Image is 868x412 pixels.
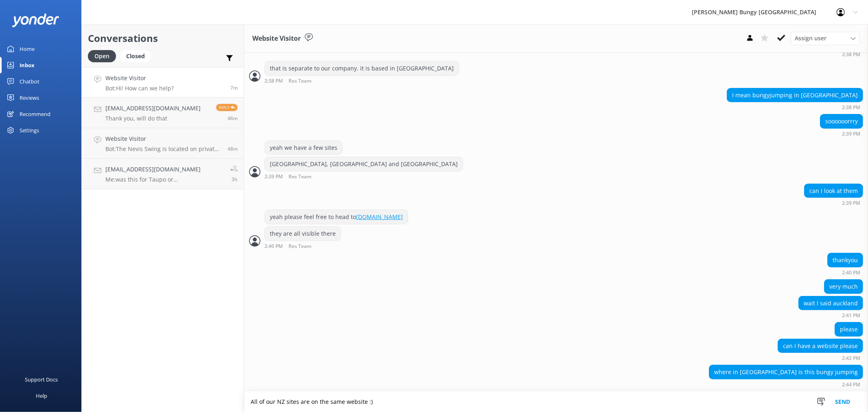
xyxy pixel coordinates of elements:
[105,165,224,174] h4: [EMAIL_ADDRESS][DOMAIN_NAME]
[265,79,283,84] strong: 2:38 PM
[88,31,238,46] h2: Conversations
[842,270,860,275] strong: 2:40 PM
[289,244,311,249] span: Res Team
[265,243,341,249] div: 02:40pm 11-Aug-2025 (UTC +12:00) Pacific/Auckland
[244,392,868,412] textarea: All of our NZ sites are on the same website :)
[105,145,221,153] p: Bot: The Nevis Swing is located on private property, so the address isn't advertised. The only wa...
[842,356,860,361] strong: 2:42 PM
[798,312,863,318] div: 02:41pm 11-Aug-2025 (UTC +12:00) Pacific/Auckland
[778,355,863,361] div: 02:42pm 11-Aug-2025 (UTC +12:00) Pacific/Auckland
[727,88,863,102] div: I mean bungyjumping in [GEOGRAPHIC_DATA]
[105,104,201,113] h4: [EMAIL_ADDRESS][DOMAIN_NAME]
[842,201,860,206] strong: 2:39 PM
[842,52,860,57] strong: 2:38 PM
[120,51,155,60] a: Closed
[265,157,463,171] div: [GEOGRAPHIC_DATA], [GEOGRAPHIC_DATA] and [GEOGRAPHIC_DATA]
[778,339,863,353] div: can I have a website please
[835,322,863,336] div: please
[289,79,311,84] span: Res Team
[82,128,244,159] a: Website VisitorBot:The Nevis Swing is located on private property, so the address isn't advertise...
[20,122,39,138] div: Settings
[36,388,47,404] div: Help
[827,270,863,275] div: 02:40pm 11-Aug-2025 (UTC +12:00) Pacific/Auckland
[88,50,116,62] div: Open
[265,210,408,224] div: yeah please feel free to head to
[216,104,238,111] span: Reply
[25,371,58,388] div: Support Docs
[799,296,863,310] div: wait I said auckland
[265,78,459,84] div: 02:38pm 11-Aug-2025 (UTC +12:00) Pacific/Auckland
[265,141,342,155] div: yeah we have a few sites
[105,176,224,183] p: Me: was this for Taupo or [GEOGRAPHIC_DATA]?
[20,57,35,73] div: Inbox
[20,41,35,57] div: Home
[791,32,860,45] div: Assign User
[265,227,341,241] div: they are all visible there
[20,73,39,90] div: Chatbot
[227,145,238,152] span: 01:55pm 11-Aug-2025 (UTC +12:00) Pacific/Auckland
[265,244,283,249] strong: 2:40 PM
[709,365,863,379] div: where in [GEOGRAPHIC_DATA] is this bungy jumping
[820,114,863,128] div: soooooorrry
[265,61,459,75] div: that is separate to our company. it is based in [GEOGRAPHIC_DATA]
[795,34,826,43] span: Assign user
[265,173,463,180] div: 02:39pm 11-Aug-2025 (UTC +12:00) Pacific/Auckland
[82,98,244,128] a: [EMAIL_ADDRESS][DOMAIN_NAME]Thank you, will do thatReply46m
[828,253,863,267] div: thankyou
[356,213,403,221] a: [DOMAIN_NAME]
[709,51,863,57] div: 02:38pm 11-Aug-2025 (UTC +12:00) Pacific/Auckland
[252,33,301,44] h3: Website Visitor
[824,280,863,294] div: very much
[842,382,860,387] strong: 2:44 PM
[827,392,858,412] button: Send
[820,131,863,136] div: 02:39pm 11-Aug-2025 (UTC +12:00) Pacific/Auckland
[82,67,244,98] a: Website VisitorBot:Hi! How can we help?7m
[709,381,863,387] div: 02:44pm 11-Aug-2025 (UTC +12:00) Pacific/Auckland
[20,90,39,106] div: Reviews
[842,131,860,136] strong: 2:39 PM
[82,159,244,189] a: [EMAIL_ADDRESS][DOMAIN_NAME]Me:was this for Taupo or [GEOGRAPHIC_DATA]?3h
[105,85,174,92] p: Bot: Hi! How can we help?
[804,200,863,206] div: 02:39pm 11-Aug-2025 (UTC +12:00) Pacific/Auckland
[120,50,151,62] div: Closed
[842,313,860,318] strong: 2:41 PM
[88,51,120,60] a: Open
[230,84,238,91] span: 02:37pm 11-Aug-2025 (UTC +12:00) Pacific/Auckland
[12,13,59,27] img: yonder-white-logo.png
[289,174,311,180] span: Res Team
[727,104,863,110] div: 02:38pm 11-Aug-2025 (UTC +12:00) Pacific/Auckland
[227,115,238,122] span: 01:58pm 11-Aug-2025 (UTC +12:00) Pacific/Auckland
[105,74,174,83] h4: Website Visitor
[232,176,238,183] span: 11:05am 11-Aug-2025 (UTC +12:00) Pacific/Auckland
[105,134,221,143] h4: Website Visitor
[842,105,860,110] strong: 2:38 PM
[265,174,283,180] strong: 2:39 PM
[20,106,50,122] div: Recommend
[105,115,201,122] p: Thank you, will do that
[805,184,863,198] div: can I look at them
